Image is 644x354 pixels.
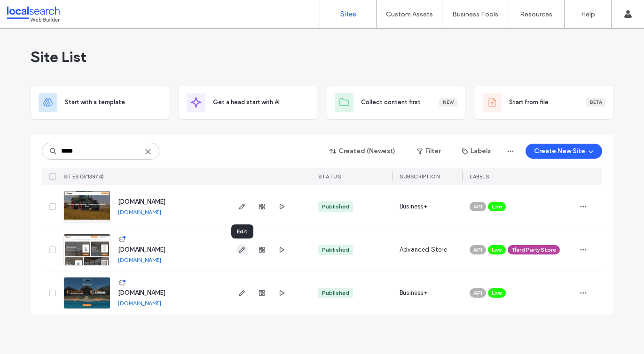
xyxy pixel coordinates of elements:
span: Live [492,289,502,297]
label: Sites [340,10,356,18]
a: [DOMAIN_NAME] [118,198,165,205]
div: Start from fileBeta [475,85,613,120]
button: Labels [454,144,499,159]
button: Created (Newest) [322,144,404,159]
span: SUBSCRIPTION [400,173,440,180]
div: Beta [586,98,605,107]
span: LABELS [470,173,489,180]
span: SITES (3/13874) [63,173,104,180]
span: Third Party Store [511,246,556,254]
div: Collect content firstNew [327,85,465,120]
span: Business+ [400,288,427,298]
label: Help [581,10,595,18]
div: Published [322,289,349,297]
label: Business Tools [452,10,498,18]
div: Start with a template [31,85,169,120]
span: Live [492,246,502,254]
span: Collect content first [361,98,421,107]
label: Custom Assets [386,10,433,18]
button: Filter [408,144,450,159]
span: Help [22,7,41,15]
a: [DOMAIN_NAME] [118,300,161,307]
span: Site List [31,47,86,66]
div: Get a head start with AI [179,85,317,120]
span: Start with a template [65,98,125,107]
span: Live [492,202,502,211]
span: Start from file [509,98,549,107]
a: [DOMAIN_NAME] [118,256,161,263]
div: Edit [231,224,253,239]
span: API [473,202,482,211]
span: STATUS [318,173,341,180]
span: Business+ [400,202,427,211]
div: New [439,98,457,107]
span: API [473,289,482,297]
div: Published [322,202,349,211]
span: API [473,246,482,254]
span: Advanced Store [400,245,447,254]
div: Published [322,246,349,254]
span: Get a head start with AI [213,98,280,107]
a: [DOMAIN_NAME] [118,208,161,215]
button: Create New Site [526,144,602,159]
a: [DOMAIN_NAME] [118,289,165,296]
label: Resources [520,10,552,18]
a: [DOMAIN_NAME] [118,246,165,253]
